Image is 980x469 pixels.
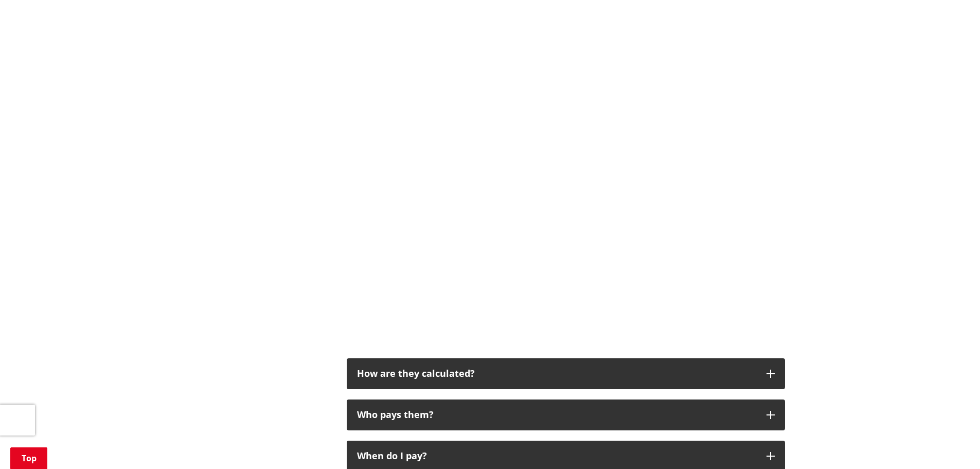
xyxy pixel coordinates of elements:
[347,399,785,430] button: Who pays them?
[357,410,756,420] div: Who pays them?
[933,426,970,463] iframe: Messenger Launcher
[357,451,756,461] div: When do I pay?
[10,447,47,469] a: Top
[347,358,785,389] button: How are they calculated?
[357,369,756,379] div: How are they calculated?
